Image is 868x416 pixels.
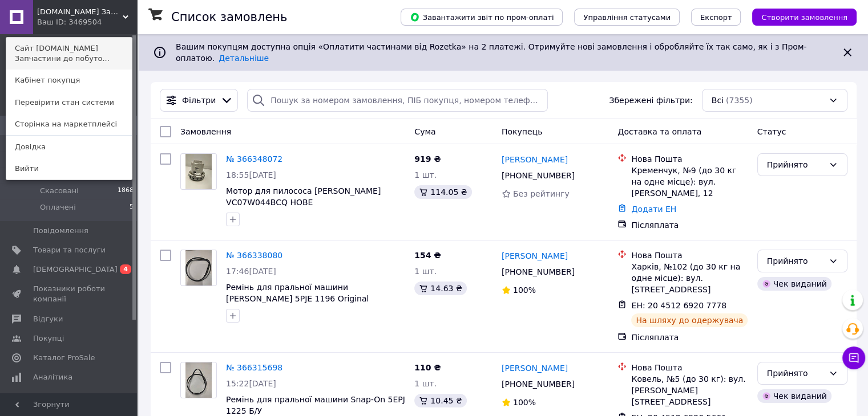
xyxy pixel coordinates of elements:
[609,95,692,106] span: Збережені фільтри:
[414,282,466,295] div: 14.63 ₴
[631,205,676,214] a: Додати ЕН
[631,261,748,295] div: Харків, №102 (до 30 кг на одне місце): вул. [STREET_ADDRESS]
[33,284,106,304] span: Показники роботи компанії
[726,96,753,105] span: (7355)
[414,251,441,260] span: 154 ₴
[226,363,282,372] a: № 366315698
[410,12,554,22] span: Завантажити звіт по пром-оплаті
[513,398,536,407] span: 100%
[226,170,276,180] span: 18:55[DATE]
[617,127,701,136] span: Доставка та оплата
[631,165,748,199] div: Кременчук, №9 (до 30 кг на одне місце): вул. [PERSON_NAME], 12
[502,154,568,165] a: [PERSON_NAME]
[33,245,106,255] span: Товари та послуги
[574,9,680,26] button: Управління статусами
[631,219,748,231] div: Післяплата
[176,42,806,63] span: Вашим покупцям доступна опція «Оплатити частинами від Rozetka» на 2 платежі. Отримуйте нові замов...
[583,13,671,22] span: Управління статусами
[130,202,134,213] span: 5
[226,379,276,388] span: 15:22[DATE]
[226,251,282,260] a: № 366338080
[499,376,577,392] div: [PHONE_NUMBER]
[414,394,466,407] div: 10.45 ₴
[6,113,132,135] a: Сторінка на маркетплейсі
[226,186,381,207] a: Мотор для пилососа [PERSON_NAME] VC07W044BCQ НОВЕ
[502,250,568,262] a: [PERSON_NAME]
[741,12,857,21] a: Створити замовлення
[767,158,824,171] div: Прийнято
[6,38,132,70] a: Сайт [DOMAIN_NAME] Запчастини до побуто...
[226,283,369,303] a: Ремінь для пральної машини [PERSON_NAME] 5PJE 1196 Original
[842,346,865,369] button: Чат з покупцем
[185,154,212,189] img: Фото товару
[631,153,748,165] div: Нова Пошта
[691,9,741,26] button: Експорт
[712,95,724,106] span: Всі
[6,158,132,180] a: Вийти
[33,226,88,236] span: Повідомлення
[33,264,118,275] span: [DEMOGRAPHIC_DATA]
[499,264,577,280] div: [PHONE_NUMBER]
[700,13,732,22] span: Експорт
[6,136,132,158] a: Довідка
[185,362,212,398] img: Фото товару
[757,277,831,291] div: Чек виданий
[185,250,212,286] img: Фото товару
[414,379,437,388] span: 1 шт.
[6,70,132,91] a: Кабінет покупця
[33,391,106,412] span: Управління сайтом
[502,127,542,136] span: Покупець
[631,362,748,373] div: Нова Пошта
[37,7,123,17] span: bakservise.com Запчастини до побутової техніки як нові так і бувші у використанні
[631,332,748,343] div: Післяплата
[767,255,824,267] div: Прийнято
[757,127,786,136] span: Статус
[414,363,441,372] span: 110 ₴
[631,301,726,310] span: ЕН: 20 4512 6920 7778
[401,9,563,26] button: Завантажити звіт по пром-оплаті
[180,250,217,286] a: Фото товару
[414,127,435,136] span: Cума
[180,153,217,190] a: Фото товару
[226,395,405,415] a: Ремінь для пральної машини Snap-On 5EPJ 1225 Б/У
[761,13,847,22] span: Створити замовлення
[757,389,831,403] div: Чек виданий
[502,362,568,374] a: [PERSON_NAME]
[513,286,536,295] span: 100%
[219,54,269,63] a: Детальніше
[414,267,437,276] span: 1 шт.
[631,373,748,407] div: Ковель, №5 (до 30 кг): вул. [PERSON_NAME][STREET_ADDRESS]
[40,202,76,213] span: Оплачені
[40,186,79,196] span: Скасовані
[414,170,437,180] span: 1 шт.
[513,189,570,198] span: Без рейтингу
[752,9,857,26] button: Створити замовлення
[37,17,85,27] div: Ваш ID: 3469504
[631,313,748,327] div: На шляху до одержувача
[33,372,72,382] span: Аналітика
[499,168,577,183] div: [PHONE_NUMBER]
[118,186,134,196] span: 1868
[33,333,64,344] span: Покупці
[180,362,217,398] a: Фото товару
[33,353,95,363] span: Каталог ProSale
[171,10,287,24] h1: Список замовлень
[414,154,441,164] span: 919 ₴
[6,92,132,113] a: Перевірити стан системи
[247,89,548,112] input: Пошук за номером замовлення, ПІБ покупця, номером телефону, Email, номером накладної
[767,367,824,380] div: Прийнято
[631,250,748,261] div: Нова Пошта
[180,127,231,136] span: Замовлення
[414,185,471,199] div: 114.05 ₴
[120,264,131,274] span: 4
[226,154,282,164] a: № 366348072
[182,95,216,106] span: Фільтри
[226,267,276,276] span: 17:46[DATE]
[33,314,63,324] span: Відгуки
